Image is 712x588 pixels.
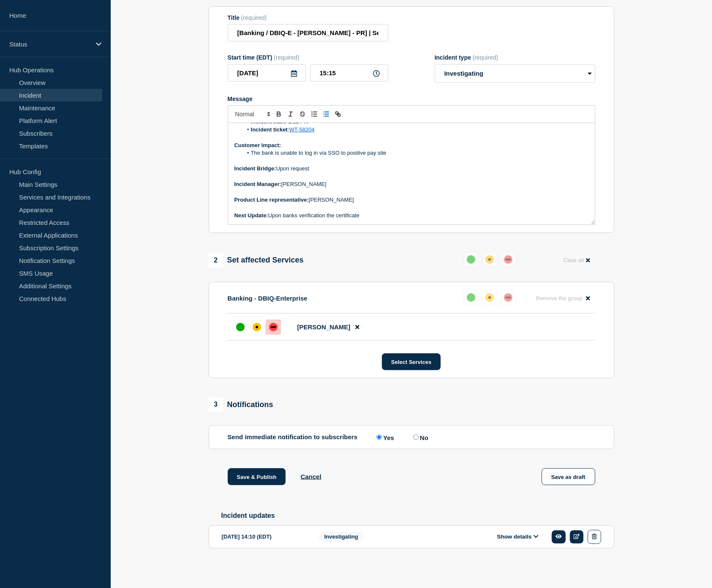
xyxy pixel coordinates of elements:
[241,14,267,21] span: (required)
[235,165,276,172] strong: Incident Bridge:
[253,323,261,331] div: affected
[209,397,223,412] span: 3
[435,54,595,61] div: Incident type
[235,165,589,172] p: Upon request
[413,435,419,440] input: No
[235,196,589,204] p: [PERSON_NAME]
[501,252,516,267] button: down
[209,253,304,268] div: Set affected Services
[376,435,382,440] input: Yes
[209,253,223,268] span: 2
[382,353,441,370] button: Select Services
[236,323,245,331] div: up
[495,533,541,541] button: Show details
[285,109,297,119] button: Toggle italic text
[289,126,315,133] a: WT-58204
[411,433,428,441] label: No
[243,149,589,157] li: The bank is unable to log in via SSO to positive pay site
[243,126,589,134] li: :
[228,96,595,102] div: Message
[536,295,583,301] span: Remove the group
[235,142,281,148] strong: Customer Impact:
[482,252,497,267] button: affected
[501,290,516,305] button: down
[473,54,499,61] span: (required)
[9,41,90,48] p: Status
[228,433,358,441] p: Send immediate notification to subscribers
[297,323,351,331] span: [PERSON_NAME]
[235,212,589,219] p: Upon banks verification the certificate
[228,123,595,224] div: Message
[228,433,595,441] div: Send immediate notification to subscribers
[235,197,309,203] strong: Product Line representative:
[486,255,494,264] div: affected
[464,252,479,267] button: up
[274,54,300,61] span: (required)
[467,293,475,302] div: up
[221,512,614,520] h2: Incident updates
[228,24,388,41] input: Title
[235,181,589,188] p: [PERSON_NAME]
[482,290,497,305] button: affected
[222,530,306,544] div: [DATE] 14:10 (EDT)
[531,290,595,306] button: Remove the group
[542,468,595,485] button: Save as draft
[228,14,388,21] div: Title
[308,109,320,119] button: Toggle ordered list
[319,532,364,542] span: Investigating
[300,473,321,480] button: Cancel
[435,64,595,83] select: Incident type
[232,109,273,119] span: Font size
[273,109,285,119] button: Toggle bold text
[297,109,308,119] button: Toggle strikethrough text
[228,54,388,61] div: Start time (EDT)
[486,293,494,302] div: affected
[269,323,278,331] div: down
[209,397,273,412] div: Notifications
[320,109,332,119] button: Toggle bulleted list
[504,293,513,302] div: down
[332,109,344,119] button: Toggle link
[228,468,286,485] button: Save & Publish
[504,255,513,264] div: down
[558,252,595,268] button: Clear all
[310,64,388,82] input: HH:MM
[464,290,479,305] button: up
[251,126,288,133] strong: Incident ticket
[374,433,394,441] label: Yes
[235,181,281,187] strong: Incident Manager:
[467,255,475,264] div: up
[235,212,268,219] strong: Next Update:
[228,295,308,302] p: Banking - DBIQ-Enterprise
[228,64,306,82] input: YYYY-MM-DD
